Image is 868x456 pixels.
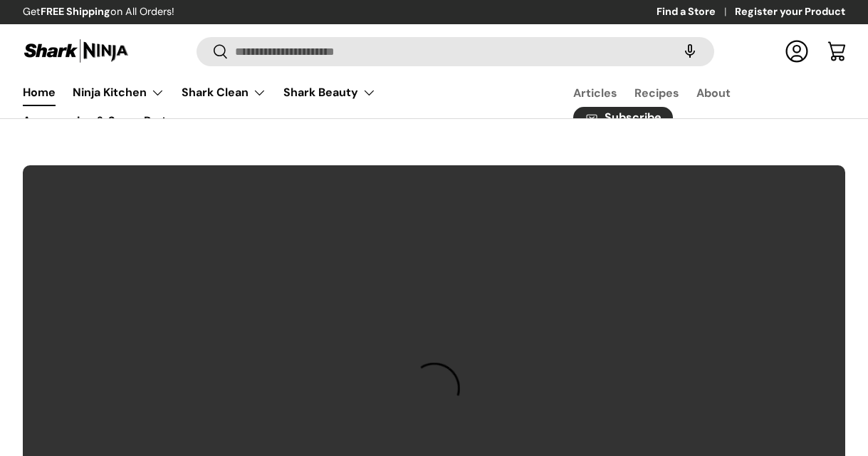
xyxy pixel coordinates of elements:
[23,4,174,20] p: Get on All Orders!
[696,79,731,107] a: About
[573,107,673,129] a: Subscribe
[173,78,275,107] summary: Shark Clean
[539,78,845,135] nav: Secondary
[634,79,679,107] a: Recipes
[657,4,735,20] a: Find a Store
[23,107,173,135] a: Accessories & Spare Parts
[605,112,662,123] span: Subscribe
[73,78,164,107] a: Ninja Kitchen
[64,78,173,107] summary: Ninja Kitchen
[182,78,266,107] a: Shark Clean
[275,78,385,107] summary: Shark Beauty
[573,79,617,107] a: Articles
[283,78,376,107] a: Shark Beauty
[23,78,539,135] nav: Primary
[735,4,845,20] a: Register your Product
[23,78,56,106] a: Home
[41,5,110,18] strong: FREE Shipping
[667,36,713,67] speech-search-button: Search by voice
[23,37,130,65] img: Shark Ninja Philippines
